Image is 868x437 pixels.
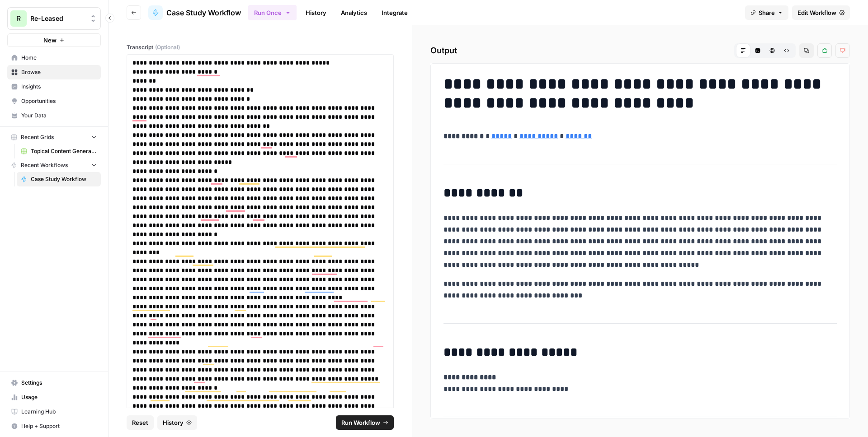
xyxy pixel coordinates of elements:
[127,43,394,51] label: Transcript
[7,158,101,172] button: Recent Workflows
[759,8,775,17] span: Share
[21,408,97,416] span: Learning Hub
[7,108,101,123] a: Your Data
[7,390,101,404] a: Usage
[21,54,97,62] span: Home
[7,65,101,79] a: Browse
[21,133,54,141] span: Recent Grids
[21,393,97,401] span: Usage
[7,51,101,65] a: Home
[43,36,57,45] span: New
[30,14,85,23] span: Re-Leased
[430,43,850,58] h2: Output
[31,175,97,183] span: Case Study Workflow
[376,5,413,20] a: Integrate
[31,147,97,155] span: Topical Content Generation Grid
[7,376,101,390] a: Settings
[127,415,154,430] button: Reset
[341,418,380,427] span: Run Workflow
[335,5,373,20] a: Analytics
[21,422,97,430] span: Help + Support
[21,379,97,387] span: Settings
[248,5,297,20] button: Run Once
[7,79,101,94] a: Insights
[300,5,332,20] a: History
[148,5,241,20] a: Case Study Workflow
[17,144,101,158] a: Topical Content Generation Grid
[745,5,788,20] button: Share
[7,419,101,433] button: Help + Support
[21,97,97,105] span: Opportunities
[157,415,197,430] button: History
[21,83,97,91] span: Insights
[797,8,836,17] span: Edit Workflow
[7,94,101,108] a: Opportunities
[21,161,68,169] span: Recent Workflows
[792,5,850,20] a: Edit Workflow
[21,112,97,120] span: Your Data
[155,43,180,51] span: (Optional)
[7,7,101,30] button: Workspace: Re-Leased
[166,7,241,18] span: Case Study Workflow
[17,172,101,186] a: Case Study Workflow
[132,418,148,427] span: Reset
[16,13,21,24] span: R
[21,68,97,76] span: Browse
[163,418,184,427] span: History
[7,130,101,144] button: Recent Grids
[7,33,101,47] button: New
[7,404,101,419] a: Learning Hub
[336,415,394,430] button: Run Workflow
